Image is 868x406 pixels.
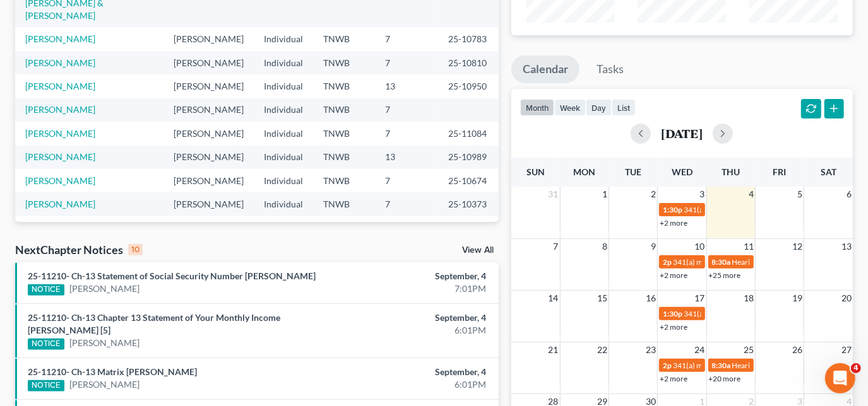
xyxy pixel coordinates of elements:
span: 5 [796,187,804,202]
a: [PERSON_NAME] [69,337,140,349]
span: 2p [663,257,672,267]
a: [PERSON_NAME] [25,104,95,115]
span: Wed [672,166,693,177]
a: +20 more [709,374,741,383]
span: 18 [742,291,755,306]
td: TNWB [313,27,375,50]
td: 25-10989 [438,146,499,169]
div: NextChapter Notices [15,242,143,257]
td: TNWB [313,169,375,192]
a: Calendar [511,55,580,83]
td: 13 [375,146,438,169]
div: NOTICE [28,284,64,296]
span: Sun [526,166,545,177]
td: TNWB [313,122,375,145]
a: +25 more [709,270,741,280]
a: [PERSON_NAME] [69,282,140,295]
span: 10 [694,239,706,254]
td: [PERSON_NAME] [163,51,254,74]
a: View All [462,246,494,255]
button: week [554,99,586,116]
td: 7 [375,216,438,240]
td: 7 [375,51,438,74]
span: 341(a) meeting for [PERSON_NAME] & [PERSON_NAME] [673,361,862,370]
td: Individual [254,169,313,192]
td: 7 [375,169,438,192]
td: 25-10373 [438,192,499,216]
td: 7 [375,98,438,122]
span: 7 [552,239,560,254]
a: [PERSON_NAME] [25,151,95,162]
td: 7 [375,122,438,145]
span: 3 [699,187,706,202]
td: Individual [254,51,313,74]
span: 8:30a [712,257,731,267]
a: 25-11210- Ch-13 Matrix [PERSON_NAME] [28,366,197,377]
span: 9 [650,239,657,254]
div: 7:01PM [342,282,486,295]
span: 1:30p [663,205,682,214]
span: 2p [663,361,672,370]
a: 25-11210- Ch-13 Statement of Social Security Number [PERSON_NAME] [28,270,316,281]
span: 341(a) meeting for [PERSON_NAME] [673,257,795,267]
span: 16 [645,291,657,306]
td: 25-10810 [438,51,499,74]
span: 4 [747,187,755,202]
td: 25-10783 [438,27,499,50]
button: day [586,99,612,116]
a: +2 more [660,374,687,383]
td: [PERSON_NAME] [163,27,254,50]
div: 6:01PM [342,324,486,337]
td: 25-10671 [438,216,499,240]
div: September, 4 [342,311,486,324]
div: September, 4 [342,366,486,378]
td: Individual [254,122,313,145]
div: 10 [128,244,143,255]
td: [PERSON_NAME] [163,98,254,122]
span: 11 [742,239,755,254]
a: [PERSON_NAME] [25,33,95,44]
td: [PERSON_NAME] [163,74,254,98]
td: Individual [254,27,313,50]
td: [PERSON_NAME] [163,146,254,169]
span: Sat [821,166,836,177]
span: 19 [791,291,804,306]
span: 15 [596,291,609,306]
iframe: Intercom live chat [825,363,855,393]
span: Fri [773,166,786,177]
td: [PERSON_NAME] [163,122,254,145]
span: 17 [694,291,706,306]
span: 21 [547,342,560,357]
td: TNWB [313,74,375,98]
a: +2 more [660,322,687,332]
span: 6 [845,187,853,202]
a: 25-11210- Ch-13 Chapter 13 Statement of Your Monthly Income [PERSON_NAME] [5] [28,312,280,335]
td: Individual [254,74,313,98]
td: TNWB [313,192,375,216]
span: 24 [694,342,706,357]
td: Individual [254,146,313,169]
td: [PERSON_NAME] [163,192,254,216]
a: [PERSON_NAME] [25,175,95,186]
span: Hearing for [PERSON_NAME] Brand [732,361,853,370]
td: Individual [254,192,313,216]
span: Thu [722,166,740,177]
td: TNWB [313,98,375,122]
span: 22 [596,342,609,357]
span: 13 [840,239,853,254]
td: Individual [254,98,313,122]
span: 8 [601,239,609,254]
td: 25-11084 [438,122,499,145]
span: 8:30a [712,361,731,370]
button: list [612,99,636,116]
a: Tasks [585,55,635,83]
span: 1 [601,187,609,202]
span: 12 [791,239,804,254]
td: 7 [375,27,438,50]
span: 2 [650,187,657,202]
a: [PERSON_NAME] [69,378,140,391]
td: [PERSON_NAME] [163,216,254,240]
a: +2 more [660,218,687,228]
a: +2 more [660,270,687,280]
td: [PERSON_NAME] [163,169,254,192]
